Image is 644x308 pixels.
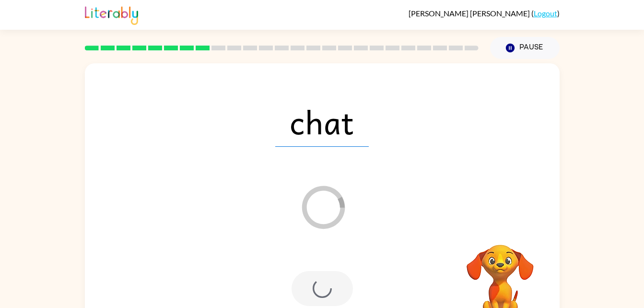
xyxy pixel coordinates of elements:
span: [PERSON_NAME] [PERSON_NAME] [409,9,531,18]
span: chat [275,97,369,147]
button: Pause [490,37,560,59]
img: Literably [85,4,138,25]
div: ( ) [409,9,560,18]
a: Logout [534,9,557,18]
